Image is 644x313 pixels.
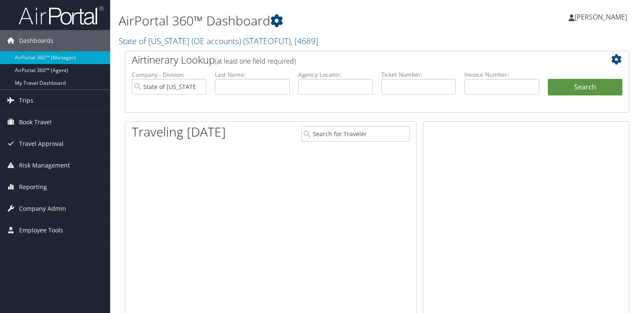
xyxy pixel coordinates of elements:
[575,12,627,22] span: [PERSON_NAME]
[215,70,289,79] label: Last Name:
[548,79,622,96] button: Search
[19,133,64,154] span: Travel Approval
[132,53,580,67] h2: Airtinerary Lookup
[464,70,539,79] label: Invoice Number:
[569,4,636,30] a: [PERSON_NAME]
[19,176,47,198] span: Reporting
[243,35,291,47] span: ( STATEOFUT )
[19,220,63,241] span: Employee Tools
[19,6,103,25] img: airportal-logo.png
[132,123,226,141] h1: Traveling [DATE]
[19,30,53,51] span: Dashboards
[19,198,66,219] span: Company Admin
[291,35,318,47] span: , [ 4689 ]
[119,35,318,47] a: State of [US_STATE] (OE accounts)
[215,56,296,66] span: (at least one field required)
[19,90,33,111] span: Trips
[381,70,456,79] label: Ticket Number:
[19,112,52,133] span: Book Travel
[301,126,410,142] input: Search for Traveler
[119,12,463,30] h1: AirPortal 360™ Dashboard
[298,70,373,79] label: Agency Locator:
[19,155,70,176] span: Risk Management
[132,70,206,79] label: Company - Division:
